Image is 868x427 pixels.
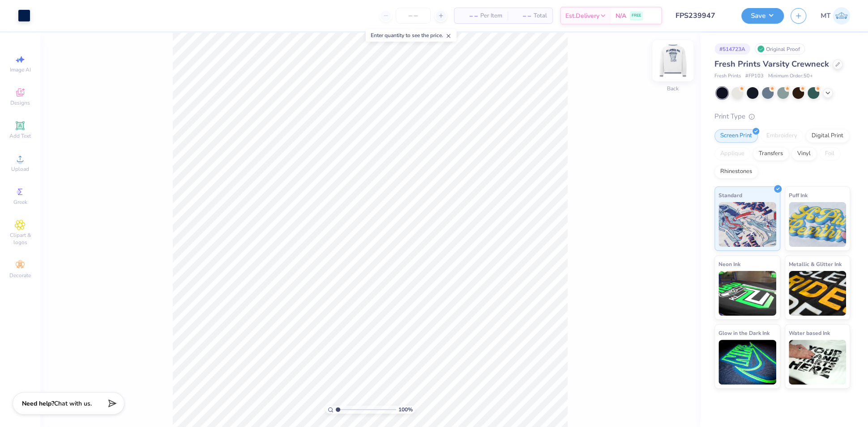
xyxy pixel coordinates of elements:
[768,72,813,80] span: Minimum Order: 50 +
[54,399,92,408] span: Chat with us.
[667,85,679,93] div: Back
[714,147,750,161] div: Applique
[718,271,776,316] img: Neon Ink
[789,202,847,247] img: Puff Ink
[753,147,789,161] div: Transfers
[616,11,626,21] span: N/A
[714,72,741,80] span: Fresh Prints
[480,11,502,21] span: Per Item
[741,8,784,24] button: Save
[714,59,829,69] span: Fresh Prints Varsity Crewneck
[789,271,847,316] img: Metallic & Glitter Ink
[714,111,850,122] div: Print Type
[718,190,742,200] span: Standard
[13,199,27,206] span: Greek
[761,129,803,143] div: Embroidery
[821,11,830,21] span: MT
[669,7,735,25] input: Untitled Design
[9,132,31,140] span: Add Text
[534,11,547,21] span: Total
[396,8,431,24] input: – –
[714,129,758,143] div: Screen Print
[632,13,641,19] span: FREE
[11,165,29,173] span: Upload
[791,147,817,161] div: Vinyl
[655,43,691,79] img: Back
[789,340,847,385] img: Water based Ink
[22,399,54,408] strong: Need help?
[9,272,31,279] span: Decorate
[789,259,842,269] span: Metallic & Glitter Ink
[10,99,30,106] span: Designs
[714,43,750,55] div: # 514723A
[806,129,849,143] div: Digital Print
[819,147,840,161] div: Foil
[513,11,531,21] span: – –
[789,328,830,338] span: Water based Ink
[714,165,758,178] div: Rhinestones
[565,11,599,21] span: Est. Delivery
[10,66,31,73] span: Image AI
[718,340,776,385] img: Glow in the Dark Ink
[755,43,805,55] div: Original Proof
[833,7,850,25] img: Michelle Tapire
[718,328,770,338] span: Glow in the Dark Ink
[366,29,457,42] div: Enter quantity to see the price.
[789,190,808,200] span: Puff Ink
[718,202,776,247] img: Standard
[718,259,740,269] span: Neon Ink
[460,11,478,21] span: – –
[821,7,850,25] a: MT
[4,232,36,246] span: Clipart & logos
[398,406,413,414] span: 100 %
[745,72,764,80] span: # FP103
